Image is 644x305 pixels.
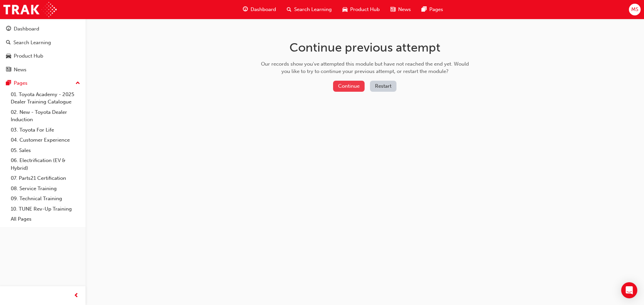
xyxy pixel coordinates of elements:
span: Dashboard [251,6,276,13]
a: 03. Toyota For Life [8,125,83,135]
a: 02. New - Toyota Dealer Induction [8,107,83,125]
span: News [398,6,411,13]
div: Product Hub [14,52,43,60]
div: Pages [14,79,28,87]
button: Restart [370,81,396,92]
button: DashboardSearch LearningProduct HubNews [3,21,83,77]
div: Search Learning [13,39,51,47]
span: pages-icon [6,80,11,86]
a: Search Learning [3,36,83,49]
span: news-icon [390,5,395,14]
div: News [14,66,26,74]
span: prev-icon [74,292,79,300]
h1: Continue previous attempt [259,40,471,55]
button: MS [629,4,641,15]
a: 01. Toyota Academy - 2025 Dealer Training Catalogue [8,89,83,107]
a: 04. Customer Experience [8,135,83,145]
a: car-iconProduct Hub [337,3,385,16]
div: Dashboard [14,25,39,33]
span: news-icon [6,67,11,73]
a: search-iconSearch Learning [281,3,337,16]
button: Pages [3,77,83,89]
span: guage-icon [6,26,11,32]
a: 06. Electrification (EV & Hybrid) [8,155,83,173]
span: car-icon [6,53,11,59]
a: guage-iconDashboard [237,3,281,16]
span: Product Hub [350,6,380,13]
a: news-iconNews [385,3,416,16]
a: Product Hub [3,50,83,62]
span: pages-icon [422,5,427,14]
div: Our records show you've attempted this module but have not reached the end yet. Would you like to... [259,60,471,75]
a: 08. Service Training [8,183,83,194]
span: search-icon [287,5,291,14]
button: Continue [333,81,365,92]
a: All Pages [8,214,83,224]
a: 09. Technical Training [8,194,83,204]
span: MS [631,6,638,13]
a: Dashboard [3,23,83,35]
span: up-icon [75,79,80,88]
div: Open Intercom Messenger [621,282,637,298]
img: Trak [3,2,57,17]
span: Pages [429,6,443,13]
span: car-icon [342,5,347,14]
a: News [3,64,83,76]
span: Search Learning [294,6,332,13]
span: search-icon [6,40,11,46]
a: 10. TUNE Rev-Up Training [8,204,83,214]
a: pages-iconPages [416,3,448,16]
a: 05. Sales [8,145,83,156]
a: 07. Parts21 Certification [8,173,83,183]
span: guage-icon [243,5,248,14]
